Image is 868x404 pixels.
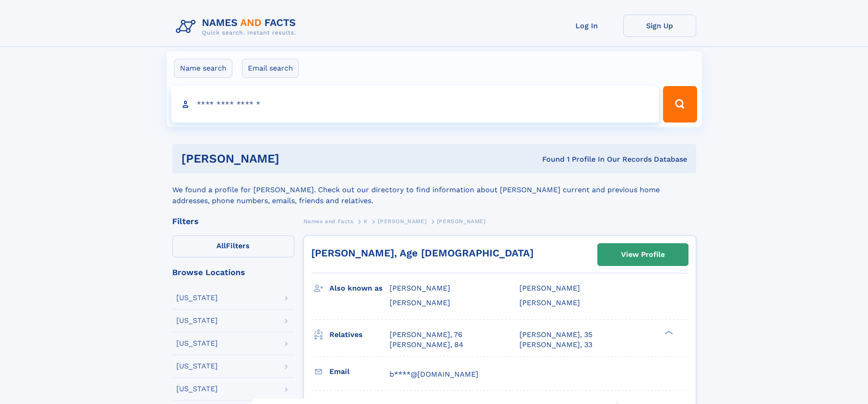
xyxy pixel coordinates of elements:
[663,86,697,123] button: Search Button
[663,329,673,335] div: ❯
[390,298,450,307] span: [PERSON_NAME]
[311,247,534,259] a: [PERSON_NAME], Age [DEMOGRAPHIC_DATA]
[623,15,696,37] a: Sign Up
[621,244,665,265] div: View Profile
[519,340,592,350] a: [PERSON_NAME], 33
[171,86,659,123] input: search input
[390,340,463,350] a: [PERSON_NAME], 84
[172,268,294,276] div: Browse Locations
[519,284,580,292] span: [PERSON_NAME]
[329,327,390,343] h3: Relatives
[176,363,218,370] div: [US_STATE]
[519,330,592,340] a: [PERSON_NAME], 35
[216,241,226,250] span: All
[390,330,462,340] a: [PERSON_NAME], 76
[181,153,411,164] h1: [PERSON_NAME]
[242,59,299,78] label: Email search
[364,218,368,225] span: K
[364,215,368,227] a: K
[303,215,354,227] a: Names and Facts
[176,317,218,324] div: [US_STATE]
[174,59,232,78] label: Name search
[437,218,486,225] span: [PERSON_NAME]
[411,154,687,164] div: Found 1 Profile In Our Records Database
[329,281,390,296] h3: Also known as
[598,244,688,266] a: View Profile
[176,340,218,347] div: [US_STATE]
[176,385,218,393] div: [US_STATE]
[172,174,696,206] div: We found a profile for [PERSON_NAME]. Check out our directory to find information about [PERSON_N...
[519,298,580,307] span: [PERSON_NAME]
[172,235,294,257] label: Filters
[550,15,623,37] a: Log In
[378,218,426,225] span: [PERSON_NAME]
[378,215,426,227] a: [PERSON_NAME]
[390,284,450,292] span: [PERSON_NAME]
[172,217,294,225] div: Filters
[329,364,390,379] h3: Email
[176,294,218,302] div: [US_STATE]
[172,15,303,39] img: Logo Names and Facts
